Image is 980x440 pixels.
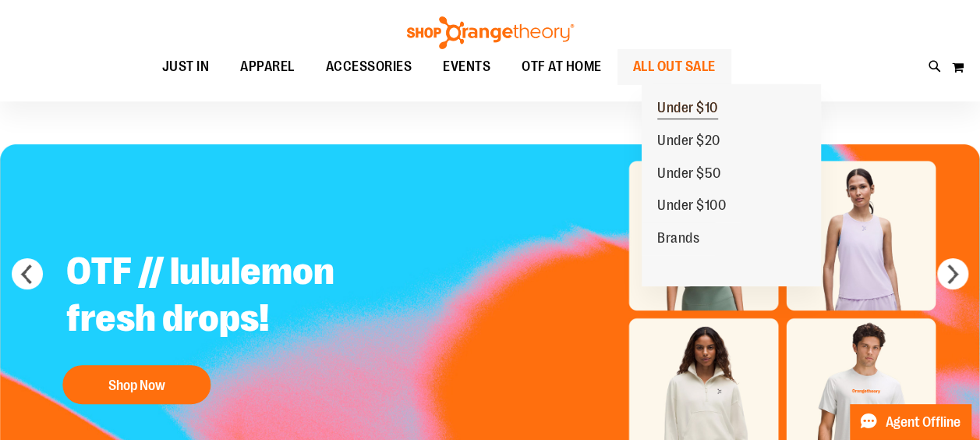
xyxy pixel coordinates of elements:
[633,49,716,84] span: ALL OUT SALE
[657,100,718,119] span: Under $10
[886,415,961,430] span: Agent Offline
[657,197,726,217] span: Under $100
[240,49,295,84] span: APPAREL
[62,365,211,404] button: Shop Now
[657,133,720,152] span: Under $20
[162,49,210,84] span: JUST IN
[55,236,442,412] a: OTF // lululemon fresh drops! Shop Now
[326,49,412,84] span: ACCESSORIES
[405,16,576,49] img: Shop Orangetheory
[657,230,699,250] span: Brands
[850,404,971,440] button: Agent Offline
[657,165,721,185] span: Under $50
[12,258,43,289] button: prev
[522,49,602,84] span: OTF AT HOME
[937,258,968,289] button: next
[443,49,490,84] span: EVENTS
[55,236,442,357] h2: OTF // lululemon fresh drops!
